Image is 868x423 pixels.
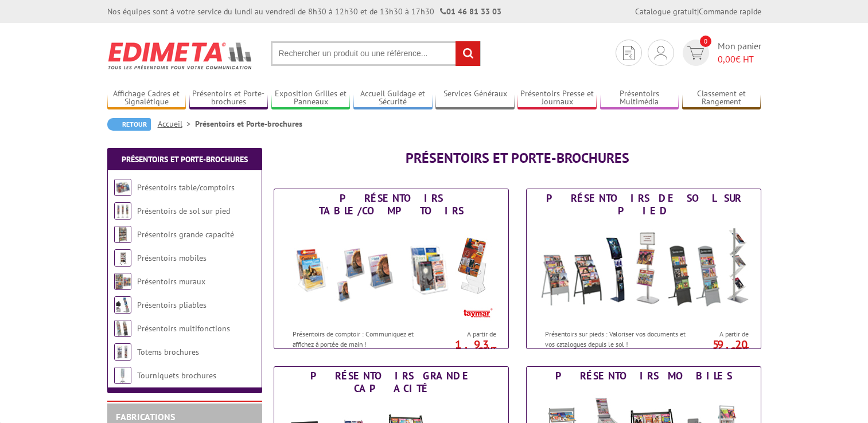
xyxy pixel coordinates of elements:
[137,206,230,216] a: Présentoirs de sol sur pied
[271,89,351,108] a: Exposition Grilles et Panneaux
[600,89,679,108] a: Présentoirs Multimédia
[293,329,435,348] p: Présentoirs de comptoir : Communiquez et affichez à portée de main !
[680,40,761,66] a: devis rapide 0 Mon panier 0,00€ HT
[137,253,207,263] a: Présentoirs mobiles
[438,330,496,339] span: A partir de
[114,343,131,361] img: Totems brochures
[456,41,480,66] input: rechercher
[435,89,515,108] a: Services Généraux
[277,370,505,395] div: Présentoirs grande capacité
[137,229,234,240] a: Présentoirs grande capacité
[122,154,248,164] a: Présentoirs et Porte-brochures
[684,341,749,355] p: 59.20 €
[682,89,761,108] a: Classement et Rangement
[353,89,433,108] a: Accueil Guidage et Sécurité
[440,6,501,17] strong: 01 46 81 33 03
[274,151,761,166] h1: Présentoirs et Porte-brochures
[114,273,131,290] img: Présentoirs muraux
[107,89,186,108] a: Affichage Cadres et Signalétique
[137,276,205,287] a: Présentoirs muraux
[277,192,505,217] div: Présentoirs table/comptoirs
[285,220,497,323] img: Présentoirs table/comptoirs
[195,118,302,130] li: Présentoirs et Porte-brochures
[107,118,151,131] a: Retour
[526,189,761,349] a: Présentoirs de sol sur pied Présentoirs de sol sur pied Présentoirs sur pieds : Valoriser vos doc...
[635,6,697,17] a: Catalogue gratuit
[700,36,711,47] span: 0
[114,179,131,196] img: Présentoirs table/comptoirs
[530,192,758,217] div: Présentoirs de sol sur pied
[655,46,667,60] img: devis rapide
[623,46,635,60] img: devis rapide
[690,330,749,339] span: A partir de
[158,119,195,129] a: Accueil
[488,344,496,354] sup: HT
[189,89,268,108] a: Présentoirs et Porte-brochures
[271,41,481,66] input: Rechercher un produit ou une référence...
[545,329,687,348] p: Présentoirs sur pieds : Valoriser vos documents et vos catalogues depuis le sol !
[718,53,761,66] span: € HT
[538,220,750,323] img: Présentoirs de sol sur pied
[718,53,735,65] span: 0,00
[530,370,758,382] div: Présentoirs mobiles
[114,202,131,220] img: Présentoirs de sol sur pied
[137,182,235,193] a: Présentoirs table/comptoirs
[517,89,597,108] a: Présentoirs Presse et Journaux
[718,40,761,66] span: Mon panier
[137,300,207,310] a: Présentoirs pliables
[687,46,704,60] img: devis rapide
[114,226,131,243] img: Présentoirs grande capacité
[740,344,749,354] sup: HT
[699,6,761,17] a: Commande rapide
[635,6,761,17] div: |
[274,189,509,349] a: Présentoirs table/comptoirs Présentoirs table/comptoirs Présentoirs de comptoir : Communiquez et ...
[114,249,131,267] img: Présentoirs mobiles
[137,370,216,381] a: Tourniquets brochures
[137,347,199,357] a: Totems brochures
[114,320,131,337] img: Présentoirs multifonctions
[107,6,501,17] div: Nos équipes sont à votre service du lundi au vendredi de 8h30 à 12h30 et de 13h30 à 17h30
[107,34,254,77] img: Edimeta
[432,341,496,355] p: 1.93 €
[114,367,131,384] img: Tourniquets brochures
[137,323,230,334] a: Présentoirs multifonctions
[114,296,131,314] img: Présentoirs pliables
